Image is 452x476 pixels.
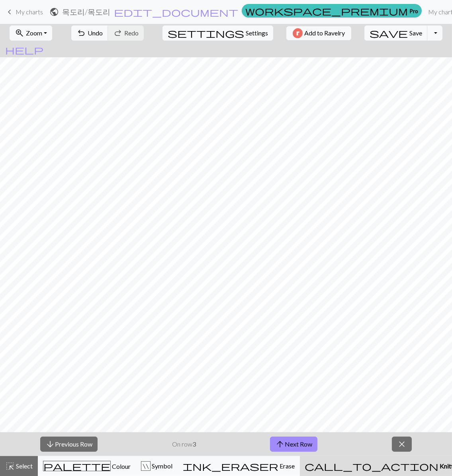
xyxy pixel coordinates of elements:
[364,25,428,41] button: Save
[151,462,172,470] span: Symbol
[114,6,238,18] span: edit_document
[192,440,196,448] strong: 3
[162,25,273,41] button: SettingsSettings
[275,439,285,450] span: arrow_upward
[304,28,345,38] span: Add to Ravelry
[278,462,295,470] span: Erase
[168,27,244,39] span: settings
[5,6,14,18] span: keyboard_arrow_left
[43,460,110,472] span: palette
[409,29,422,37] span: Save
[111,462,131,470] span: Colour
[45,439,55,450] span: arrow_downward
[246,28,268,38] span: Settings
[183,460,278,472] span: ink_eraser
[15,462,33,470] span: Select
[397,439,407,450] span: close
[76,27,86,39] span: undo
[245,5,408,16] span: workspace_premium
[49,6,59,18] span: public
[71,25,108,41] button: Undo
[172,439,196,449] p: On row
[15,27,24,39] span: zoom_in
[168,28,244,38] i: Settings
[270,437,317,452] button: Next Row
[293,28,303,38] img: Ravelry
[5,5,43,19] a: My charts
[5,460,15,472] span: highlight_alt
[62,7,110,16] h2: 목도리 / 목도리
[88,29,103,37] span: Undo
[305,460,438,472] span: call_to_action
[136,456,178,476] button: " Symbol
[370,27,408,39] span: save
[38,456,136,476] button: Colour
[242,4,422,18] a: Pro
[5,44,43,55] span: help
[40,437,98,452] button: Previous Row
[178,456,300,476] button: Erase
[16,8,43,16] span: My charts
[286,26,351,40] button: Add to Ravelry
[141,462,150,471] div: "
[26,29,42,37] span: Zoom
[10,25,52,41] button: Zoom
